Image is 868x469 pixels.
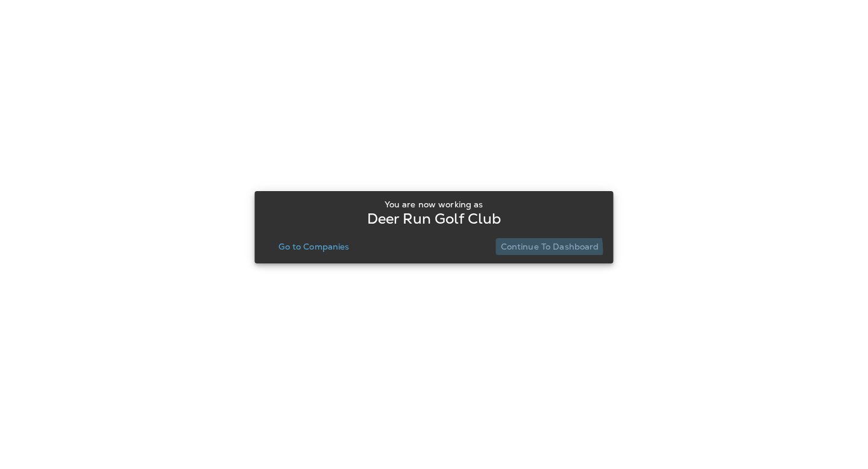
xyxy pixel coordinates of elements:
p: Continue to Dashboard [501,242,599,251]
button: Continue to Dashboard [496,238,604,255]
button: Go to Companies [274,238,354,255]
p: You are now working as [385,200,483,209]
p: Go to Companies [278,242,349,251]
p: Deer Run Golf Club [367,214,502,224]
